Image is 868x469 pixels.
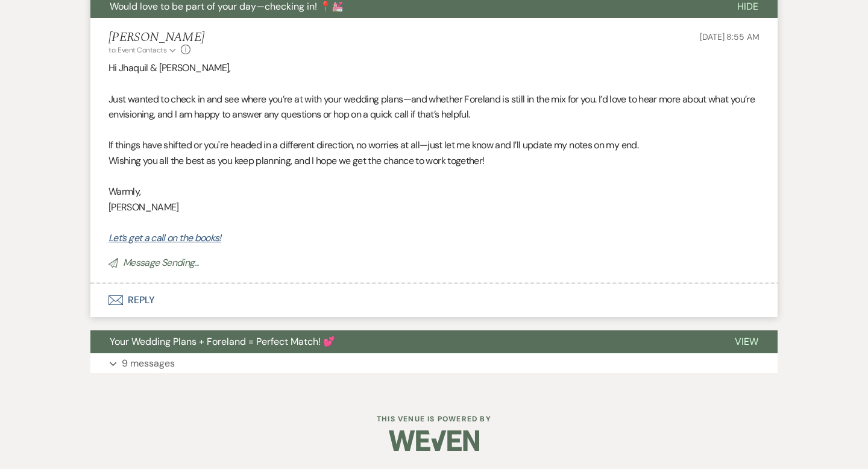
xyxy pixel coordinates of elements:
span: to: Event Contacts [108,45,166,55]
span: [DATE] 8:55 AM [700,31,759,42]
p: If things have shifted or you're headed in a different direction, no worries at all—just let me k... [108,137,759,153]
p: 9 messages [122,356,175,371]
button: Your Wedding Plans + Foreland = Perfect Match! 💕 [90,330,715,353]
p: Hi Jhaquil & [PERSON_NAME], [108,60,759,76]
img: Weven Logo [389,420,479,462]
button: Reply [90,283,778,317]
button: 9 messages [90,353,778,374]
p: [PERSON_NAME] [108,200,759,215]
button: View [715,330,778,353]
p: Warmly, [108,184,759,200]
button: to: Event Contacts [108,45,178,55]
p: Wishing you all the best as you keep planning, and I hope we get the chance to work together! [108,153,759,169]
p: Just wanted to check in and see where you’re at with your wedding plans—and whether Foreland is s... [108,92,759,122]
span: Your Wedding Plans + Foreland = Perfect Match! 💕 [110,335,335,348]
h5: [PERSON_NAME] [108,30,204,45]
a: Let’s get a call on the books! [108,231,221,244]
span: View [735,335,758,348]
p: Message Sending... [108,255,759,271]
